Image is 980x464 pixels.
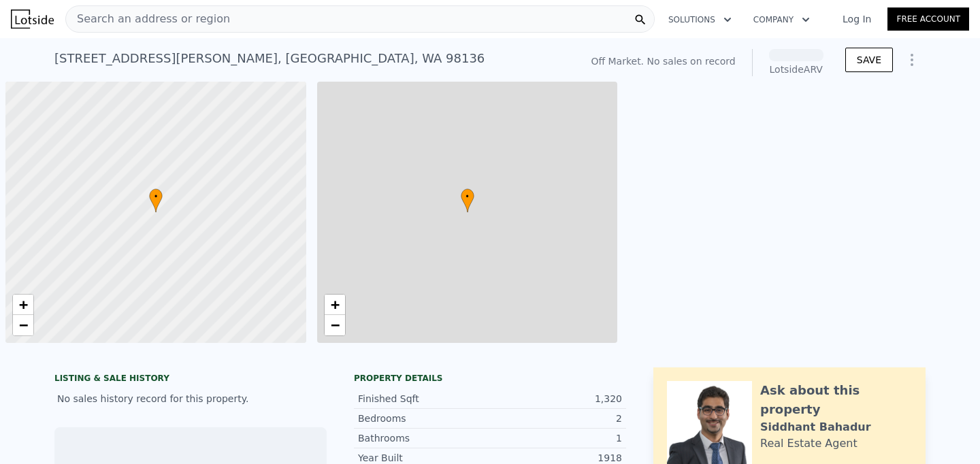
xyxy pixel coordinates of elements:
button: SAVE [845,48,893,72]
div: Off Market. No sales on record [591,54,735,68]
span: • [149,190,163,203]
button: Solutions [657,7,742,32]
button: Company [742,7,821,32]
span: • [461,190,474,203]
span: + [19,296,28,313]
span: + [330,296,339,313]
a: Log In [826,12,887,26]
div: LISTING & SALE HISTORY [54,373,327,386]
a: Zoom in [13,295,33,315]
div: Siddhant Bahadur [760,419,871,435]
a: Free Account [887,7,969,31]
div: 1 [490,431,622,445]
span: Search an address or region [66,11,230,27]
div: 2 [490,412,622,425]
div: Finished Sqft [358,392,490,405]
div: 1,320 [490,392,622,405]
div: • [461,188,474,212]
div: Bedrooms [358,412,490,425]
div: Real Estate Agent [760,435,857,452]
div: No sales history record for this property. [54,386,327,411]
div: • [149,188,163,212]
div: Bathrooms [358,431,490,445]
a: Zoom out [13,315,33,335]
span: − [330,316,339,333]
button: Show Options [898,46,926,73]
div: Ask about this property [760,381,912,419]
img: Lotside [11,10,54,29]
a: Zoom out [325,315,345,335]
div: Lotside ARV [769,63,823,76]
a: Zoom in [325,295,345,315]
div: [STREET_ADDRESS][PERSON_NAME] , [GEOGRAPHIC_DATA] , WA 98136 [54,49,485,68]
span: − [19,316,28,333]
div: Property details [354,373,626,384]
